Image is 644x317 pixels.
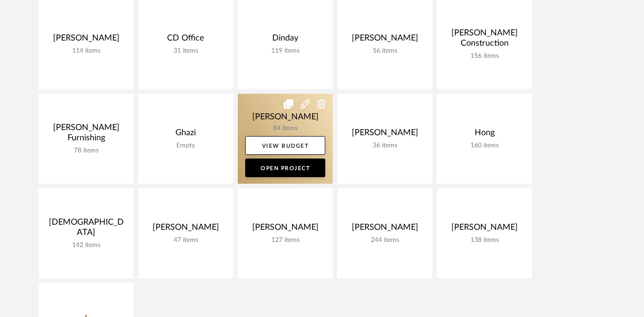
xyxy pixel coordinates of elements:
[146,236,226,244] div: 47 items
[46,217,126,241] div: [DEMOGRAPHIC_DATA]
[245,47,325,55] div: 119 items
[46,123,126,147] div: [PERSON_NAME] Furnishing
[444,128,524,142] div: Hong
[245,136,325,155] a: View Budget
[245,236,325,244] div: 127 items
[146,47,226,55] div: 31 items
[245,158,325,177] a: Open Project
[444,142,524,150] div: 160 items
[146,142,226,150] div: Empty
[146,128,226,142] div: Ghazi
[146,33,226,47] div: CD Office
[444,222,524,236] div: [PERSON_NAME]
[345,47,425,55] div: 56 items
[245,222,325,236] div: [PERSON_NAME]
[46,147,126,155] div: 78 items
[46,33,126,47] div: [PERSON_NAME]
[146,222,226,236] div: [PERSON_NAME]
[46,47,126,55] div: 114 items
[345,236,425,244] div: 244 items
[345,142,425,150] div: 36 items
[245,33,325,47] div: Dinday
[345,128,425,142] div: [PERSON_NAME]
[345,222,425,236] div: [PERSON_NAME]
[46,241,126,249] div: 142 items
[444,236,524,244] div: 138 items
[444,28,524,52] div: [PERSON_NAME] Construction
[444,52,524,60] div: 156 items
[345,33,425,47] div: [PERSON_NAME]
